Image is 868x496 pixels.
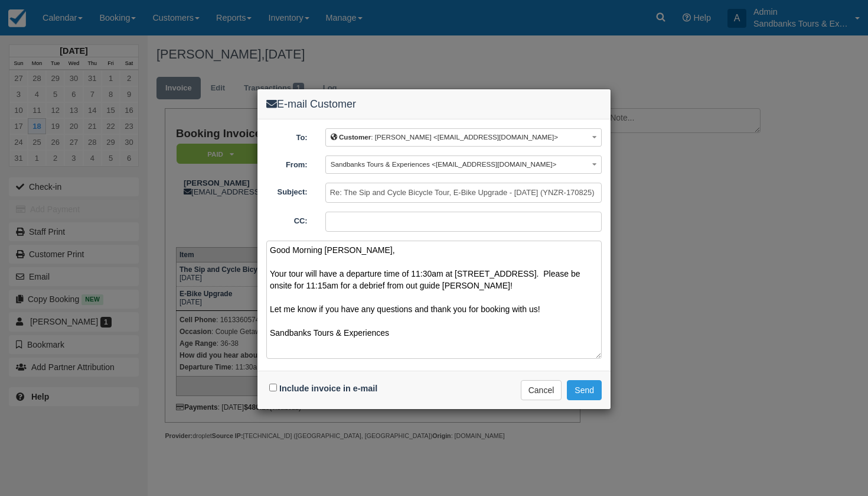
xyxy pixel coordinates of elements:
b: Customer [339,133,371,141]
button: Customer: [PERSON_NAME] <[EMAIL_ADDRESS][DOMAIN_NAME]> [325,128,602,147]
label: CC: [257,212,316,227]
label: Subject: [257,183,316,198]
button: Cancel [521,380,562,400]
button: Send [567,380,602,400]
span: Sandbanks Tours & Experiences <[EMAIL_ADDRESS][DOMAIN_NAME]> [331,160,557,168]
label: Include invoice in e-mail [279,384,377,393]
label: To: [257,128,316,144]
h4: E-mail Customer [266,98,602,111]
label: From: [257,155,316,171]
button: Sandbanks Tours & Experiences <[EMAIL_ADDRESS][DOMAIN_NAME]> [325,155,602,174]
span: : [PERSON_NAME] <[EMAIL_ADDRESS][DOMAIN_NAME]> [331,133,558,141]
